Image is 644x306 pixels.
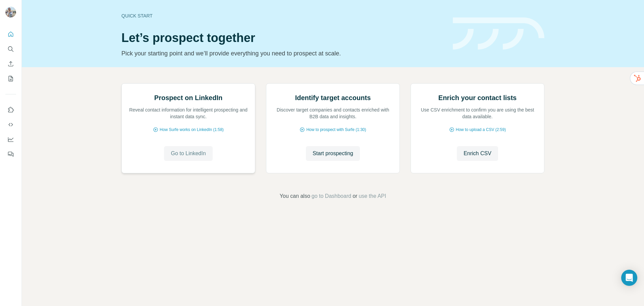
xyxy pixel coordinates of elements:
button: use the API [359,192,386,200]
span: How to upload a CSV (2:59) [456,127,506,133]
h1: Let’s prospect together [121,31,445,45]
button: Start prospecting [306,146,360,161]
span: How to prospect with Surfe (1:30) [306,127,366,133]
div: Quick start [121,12,445,19]
button: Go to LinkedIn [164,146,212,161]
h2: Identify target accounts [295,93,371,102]
button: Dashboard [5,133,16,145]
span: Go to LinkedIn [171,149,206,158]
h2: Enrich your contact lists [438,93,517,102]
button: Feedback [5,148,16,160]
button: Enrich CSV [457,146,498,161]
h2: Prospect on LinkedIn [154,93,222,102]
span: or [353,192,357,200]
div: Open Intercom Messenger [621,270,637,286]
button: go to Dashboard [312,192,351,200]
span: Start prospecting [313,149,353,158]
img: banner [453,17,544,50]
p: Use CSV enrichment to confirm you are using the best data available. [418,106,537,120]
p: Reveal contact information for intelligent prospecting and instant data sync. [128,106,248,120]
button: Use Surfe on LinkedIn [5,104,16,116]
button: Use Surfe API [5,119,16,131]
span: Enrich CSV [464,149,491,158]
span: You can also [280,192,310,200]
span: How Surfe works on LinkedIn (1:58) [160,127,224,133]
button: Search [5,43,16,55]
button: Enrich CSV [5,58,16,70]
p: Pick your starting point and we’ll provide everything you need to prospect at scale. [121,49,445,58]
p: Discover target companies and contacts enriched with B2B data and insights. [273,106,393,120]
img: Avatar [5,7,16,17]
button: My lists [5,73,16,85]
button: Quick start [5,28,16,40]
